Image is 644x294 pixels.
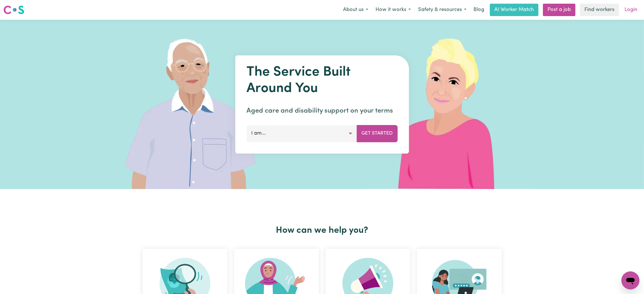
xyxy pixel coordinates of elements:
a: Careseekers logo [3,3,24,16]
a: Blog [470,4,488,16]
h2: How can we help you? [139,225,505,236]
a: Login [621,4,641,16]
p: Aged care and disability support on your terms [246,106,398,116]
button: I am... [246,125,357,142]
iframe: Button to launch messaging window, conversation in progress [621,271,639,289]
a: Post a job [543,4,575,16]
button: How it works [372,4,414,16]
button: About us [339,4,372,16]
a: AI Worker Match [490,4,538,16]
button: Safety & resources [414,4,470,16]
a: Find workers [580,4,619,16]
button: Get Started [357,125,398,142]
h1: The Service Built Around You [246,64,398,97]
img: Careseekers logo [3,5,24,15]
